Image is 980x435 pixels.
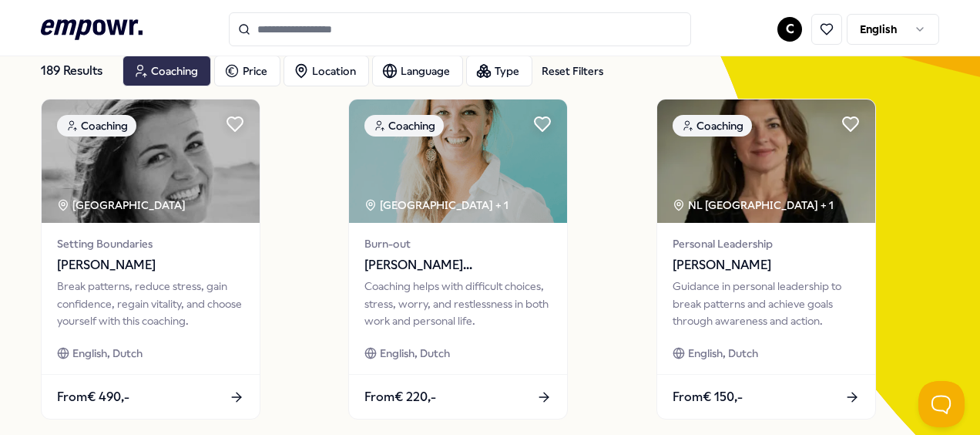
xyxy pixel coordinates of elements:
div: Reset Filters [542,62,603,79]
span: From € 150,- [673,387,743,407]
span: English, Dutch [72,345,143,362]
div: Coaching [57,115,136,137]
button: Location [284,56,369,86]
button: Language [372,56,463,86]
div: Guidance in personal leadership to break patterns and achieve goals through awareness and action. [673,278,860,329]
div: Coaching [673,115,752,137]
span: From € 490,- [57,387,129,407]
div: Coaching [364,115,444,137]
img: package image [657,99,875,223]
div: 189 Results [41,56,110,86]
span: English, Dutch [688,345,758,362]
div: NL [GEOGRAPHIC_DATA] + 1 [673,197,834,214]
a: package imageCoachingNL [GEOGRAPHIC_DATA] + 1Personal Leadership[PERSON_NAME]Guidance in personal... [656,99,876,420]
span: English, Dutch [380,345,450,362]
img: package image [349,99,567,223]
span: From € 220,- [364,387,436,407]
span: [PERSON_NAME] [57,255,244,275]
span: [PERSON_NAME] [673,255,860,275]
a: package imageCoaching[GEOGRAPHIC_DATA] Setting Boundaries[PERSON_NAME]Break patterns, reduce stre... [41,99,260,420]
a: package imageCoaching[GEOGRAPHIC_DATA] + 1Burn-out[PERSON_NAME][GEOGRAPHIC_DATA]Coaching helps wi... [348,99,568,420]
div: [GEOGRAPHIC_DATA] [57,197,188,214]
iframe: Help Scout Beacon - Open [918,381,965,427]
span: Personal Leadership [673,235,860,252]
div: Break patterns, reduce stress, gain confidence, regain vitality, and choose yourself with this co... [57,278,244,329]
button: C [777,17,802,42]
button: Price [214,56,280,86]
span: [PERSON_NAME][GEOGRAPHIC_DATA] [364,255,552,275]
span: Burn-out [364,235,552,252]
button: Type [466,56,532,86]
div: [GEOGRAPHIC_DATA] + 1 [364,197,508,214]
button: Coaching [123,56,211,86]
img: package image [42,99,260,223]
span: Setting Boundaries [57,235,244,252]
input: Search for products, categories or subcategories [229,12,691,46]
div: Coaching helps with difficult choices, stress, worry, and restlessness in both work and personal ... [364,278,552,329]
